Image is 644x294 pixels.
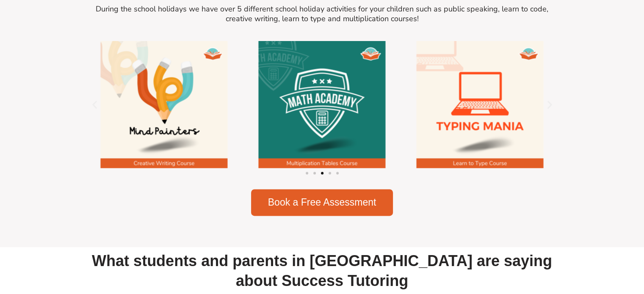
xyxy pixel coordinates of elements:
div: 3 / 5 [85,41,243,168]
span: Go to slide 2 [313,172,316,174]
div: Next slide [544,99,555,110]
a: During the school holidays we have over 5 different school holiday activities for your children s... [96,4,548,24]
span: Go to slide 4 [329,172,331,174]
h2: What students and parents in [GEOGRAPHIC_DATA] are saying about Success Tutoring [85,251,559,291]
span: Go to slide 3 [321,172,323,174]
div: Image Carousel [85,41,559,181]
div: 5 / 5 [401,41,559,168]
img: Multiplication Tables [258,41,385,168]
span: Go to slide 1 [306,172,308,174]
img: Creative Writing [100,41,227,168]
iframe: Chat Widget [503,199,644,294]
a: Book a Free Assessment [251,189,393,216]
img: Learn To Type [417,41,544,168]
span: Book a Free Assessment [268,198,376,207]
div: Previous slide [89,99,100,110]
span: Go to slide 5 [336,172,339,174]
div: 4 / 5 [243,41,401,168]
